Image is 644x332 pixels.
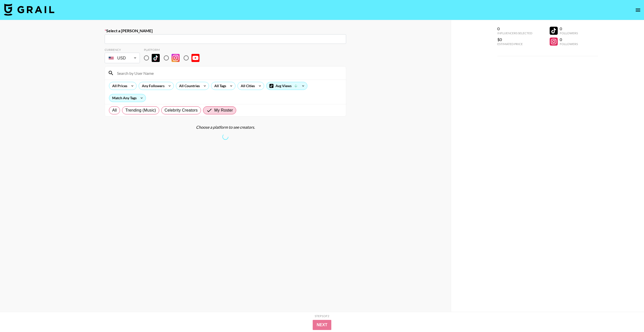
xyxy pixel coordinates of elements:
[222,134,229,140] span: Refreshing talent, talent...
[497,37,532,42] div: $0
[315,314,329,318] div: Step 1 of 2
[4,4,54,16] img: Grail Talent
[109,82,128,90] div: All Prices
[238,82,256,90] div: All Cities
[560,42,578,46] div: Followers
[172,54,180,62] img: Instagram
[560,31,578,35] div: Followers
[633,5,643,15] button: open drawer
[165,107,198,113] span: Celebrity Creators
[114,69,343,77] input: Search by User Name
[109,94,146,102] div: Match Any Tags
[152,54,160,62] img: TikTok
[497,31,532,35] div: Influencers Selected
[125,107,156,113] span: Trending (Music)
[214,107,233,113] span: My Roster
[313,320,332,330] button: Next
[106,54,139,62] div: USD
[176,82,201,90] div: All Countries
[191,54,199,62] img: YouTube
[560,37,578,42] div: 0
[112,107,117,113] span: All
[211,82,227,90] div: All Tags
[266,82,307,90] div: Avg Views
[144,48,204,52] div: Platform
[105,125,346,130] div: Choose a platform to see creators.
[560,26,578,31] div: 0
[105,28,346,33] label: Select a [PERSON_NAME]
[139,82,166,90] div: Any Followers
[497,42,532,46] div: Estimated Price
[497,26,532,31] div: 0
[105,48,140,52] div: Currency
